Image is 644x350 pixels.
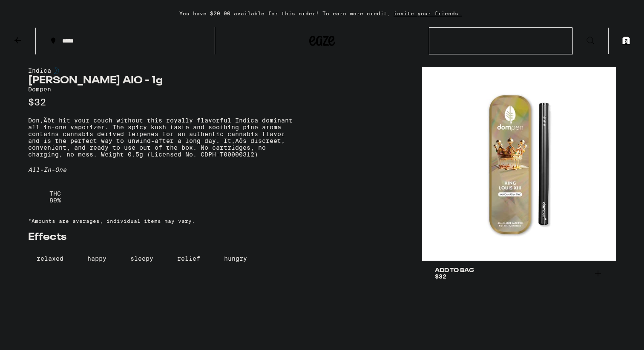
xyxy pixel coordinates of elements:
[625,39,627,44] span: 3
[49,190,61,197] p: THC
[28,166,293,173] div: All-In-One
[54,67,59,74] img: indicaColor.svg
[28,117,293,158] p: Don‚Äôt hit your couch without this royally flavorful Indica-dominant all in-one vaporizer. The s...
[435,267,474,273] div: Add To Bag
[28,67,293,74] div: Indica
[122,251,162,266] span: sleepy
[28,251,72,266] span: relaxed
[391,11,465,16] span: invite your friends.
[28,97,293,108] p: $32
[28,182,82,212] div: 89 %
[169,251,209,266] span: relief
[28,76,293,86] h1: [PERSON_NAME] AIO - 1g
[79,251,115,266] span: happy
[28,232,293,242] h2: Effects
[28,218,293,224] p: *Amounts are averages, individual items may vary.
[435,273,446,280] span: $32
[422,261,616,286] button: Add To Bag$32
[608,28,644,54] button: 3
[216,251,256,266] span: hungry
[179,11,391,16] span: You have $20.00 available for this order! To earn more credit,
[28,86,51,93] a: Dompen
[422,67,616,261] img: Dompen - King Louis XIII AIO - 1g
